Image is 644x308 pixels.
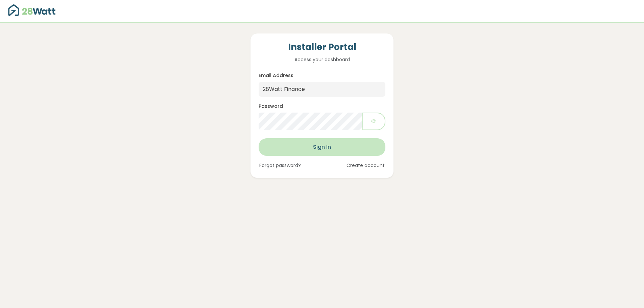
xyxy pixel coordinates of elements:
[259,138,385,156] button: Sign In
[259,103,283,110] label: Password
[259,42,385,53] h4: Installer Portal
[259,82,385,97] input: Enter your email
[259,56,385,63] p: Access your dashboard
[8,4,55,16] img: 28Watt
[259,161,302,170] button: Forgot password?
[346,161,385,170] a: Create account
[259,72,293,79] label: Email Address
